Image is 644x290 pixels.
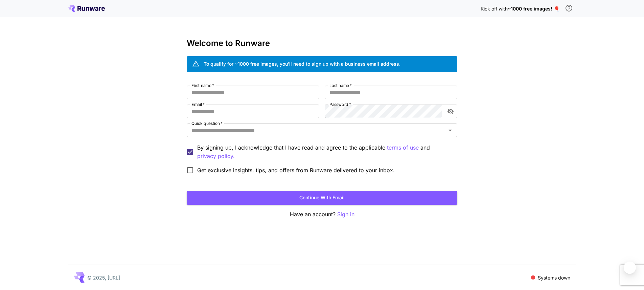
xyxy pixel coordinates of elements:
span: ~1000 free images! 🎈 [508,6,559,12]
p: terms of use [387,143,419,152]
span: Kick off with [481,6,508,12]
label: Quick question [191,120,223,126]
div: To qualify for ~1000 free images, you’ll need to sign up with a business email address. [204,60,400,67]
button: By signing up, I acknowledge that I have read and agree to the applicable terms of use and [197,152,235,160]
label: Email [191,102,205,107]
button: toggle password visibility [444,105,457,117]
p: privacy policy. [197,152,235,160]
label: First name [191,83,214,88]
span: Get exclusive insights, tips, and offers from Runware delivered to your inbox. [197,166,395,174]
label: Password [329,102,351,107]
button: Continue with email [187,191,457,205]
h3: Welcome to Runware [187,39,457,48]
button: Sign in [337,210,354,219]
p: Systems down [538,274,570,281]
button: Open [445,126,455,135]
p: By signing up, I acknowledge that I have read and agree to the applicable and [197,143,452,160]
label: Last name [329,83,352,88]
p: Have an account? [187,210,457,219]
button: In order to qualify for free credit, you need to sign up with a business email address and click ... [562,1,576,15]
button: By signing up, I acknowledge that I have read and agree to the applicable and privacy policy. [387,143,419,152]
p: © 2025, [URL] [87,274,120,281]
